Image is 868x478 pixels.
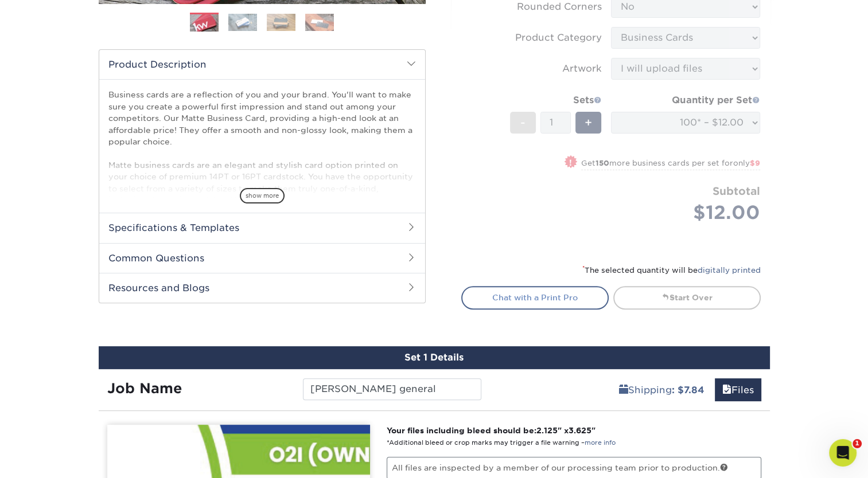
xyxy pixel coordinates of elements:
[99,346,770,369] div: Set 1 Details
[99,213,425,242] h2: Specifications & Templates
[672,385,704,395] b: : $7.84
[99,273,425,303] h2: Resources and Blogs
[305,14,334,31] img: Business Cards 04
[582,266,761,275] small: The selected quantity will be
[99,243,425,273] h2: Common Questions
[585,439,616,446] a: more info
[228,14,257,31] img: Business Cards 02
[619,385,628,395] span: shipping
[569,426,591,435] span: 3.625
[240,188,285,203] span: show more
[99,50,425,79] h2: Product Description
[190,9,219,37] img: Business Cards 01
[829,439,857,467] iframe: Intercom live chat
[387,426,595,435] strong: Your files including bleed should be: " x "
[698,266,761,275] a: digitally printed
[853,439,862,448] span: 1
[715,378,761,401] a: Files
[461,286,609,309] a: Chat with a Print Pro
[387,439,616,446] small: *Additional bleed or crop marks may trigger a file warning –
[613,286,761,309] a: Start Over
[722,385,731,395] span: files
[612,378,712,401] a: Shipping: $7.84
[267,14,295,31] img: Business Cards 03
[536,426,558,435] span: 2.125
[108,89,416,252] p: Business cards are a reflection of you and your brand. You'll want to make sure you create a powe...
[107,380,182,397] strong: Job Name
[303,378,481,400] input: Enter a job name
